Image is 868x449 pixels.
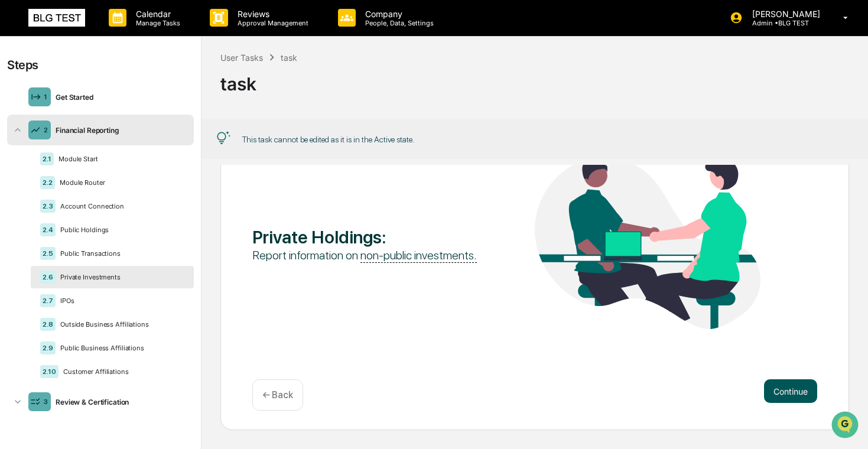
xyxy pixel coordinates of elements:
[12,25,215,44] p: How can we help?
[40,271,56,284] div: 2.6
[201,94,215,108] button: Start new chat
[55,178,184,187] div: Module Router
[43,398,48,406] div: 3
[105,193,129,202] span: [DATE]
[126,9,186,19] p: Calendar
[40,341,56,354] div: 2.9
[356,19,440,27] p: People, Data, Settings
[12,131,79,141] div: Past conversations
[40,200,56,213] div: 2.3
[743,9,826,19] p: [PERSON_NAME]
[54,155,184,163] div: Module Start
[12,90,33,112] img: 1746055101610-c473b297-6a78-478c-a979-82029cc54cd1
[40,294,56,307] div: 2.7
[535,158,760,329] img: Private Holdings
[56,297,184,305] div: IPOs
[51,93,189,102] div: Get Started
[51,126,189,135] div: Financial Reporting
[25,90,46,112] img: 1751574470498-79e402a7-3db9-40a0-906f-966fe37d0ed6
[40,318,56,331] div: 2.8
[216,131,230,145] img: Tip
[105,161,129,170] span: [DATE]
[743,19,826,27] p: Admin • BLG TEST
[183,129,215,143] button: See all
[220,53,263,63] div: User Tasks
[40,365,58,378] div: 2.10
[12,243,21,252] div: 🖐️
[40,223,56,236] div: 2.4
[242,135,414,144] div: This task cannot be edited as it is in the Active state.
[56,273,184,281] div: Private Investments
[58,367,184,376] div: Customer Affiliations
[44,126,48,134] div: 2
[228,19,314,27] p: Approval Management
[830,410,862,442] iframe: Open customer support
[40,176,55,189] div: 2.2
[360,248,477,263] u: non-public investments.
[12,181,31,200] img: Cece Ferraez
[97,242,147,253] span: Attestations
[764,379,817,403] button: Continue
[83,292,143,302] a: Powered byPylon
[220,64,849,95] div: task
[12,149,31,168] img: Cece Ferraez
[56,320,184,328] div: Outside Business Affiliations
[12,265,21,275] div: 🔎
[228,9,314,19] p: Reviews
[28,9,85,27] img: logo
[53,90,194,102] div: Start new chat
[98,193,102,202] span: •
[252,248,478,263] div: Report information on
[56,202,184,210] div: Account Connection
[356,9,440,19] p: Company
[40,247,56,260] div: 2.5
[56,344,184,352] div: Public Business Affiliations
[24,242,76,253] span: Preclearance
[86,243,95,252] div: 🗄️
[37,161,96,170] span: [PERSON_NAME]
[98,161,102,170] span: •
[40,152,54,165] div: 2.1
[37,193,96,202] span: [PERSON_NAME]
[7,237,81,258] a: 🖐️Preclearance
[44,93,47,101] div: 1
[51,398,189,406] div: Review & Certification
[24,264,74,276] span: Data Lookup
[262,389,293,401] p: ← Back
[281,53,297,63] div: task
[56,226,184,234] div: Public Holdings
[81,237,151,258] a: 🗄️Attestations
[126,19,186,27] p: Manage Tasks
[7,259,79,281] a: 🔎Data Lookup
[53,102,162,112] div: We're available if you need us!
[118,293,143,302] span: Pylon
[56,249,184,258] div: Public Transactions
[7,58,38,72] div: Steps
[252,226,478,248] div: Private Holdings :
